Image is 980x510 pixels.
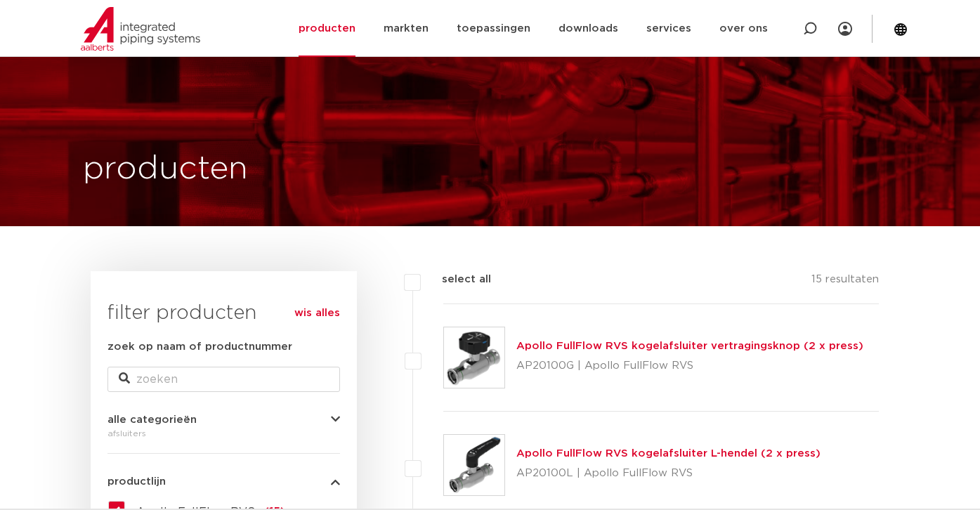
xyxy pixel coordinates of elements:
[516,341,863,351] a: Apollo FullFlow RVS kogelafsluiter vertragingsknop (2 x press)
[516,355,863,377] p: AP20100G | Apollo FullFlow RVS
[421,271,491,288] label: select all
[516,448,821,459] a: Apollo FullFlow RVS kogelafsluiter L-hendel (2 x press)
[107,367,340,392] input: zoeken
[516,462,821,485] p: AP20100L | Apollo FullFlow RVS
[107,476,166,487] span: productlijn
[444,435,504,495] img: Thumbnail for Apollo FullFlow RVS kogelafsluiter L-hendel (2 x press)
[107,425,340,442] div: afsluiters
[107,414,340,425] button: alle categorieën
[107,476,340,487] button: productlijn
[107,339,292,355] label: zoek op naam of productnummer
[294,305,340,322] a: wis alles
[107,299,340,327] h3: filter producten
[811,271,879,293] p: 15 resultaten
[107,414,197,425] span: alle categorieën
[83,147,248,192] h1: producten
[444,327,504,388] img: Thumbnail for Apollo FullFlow RVS kogelafsluiter vertragingsknop (2 x press)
